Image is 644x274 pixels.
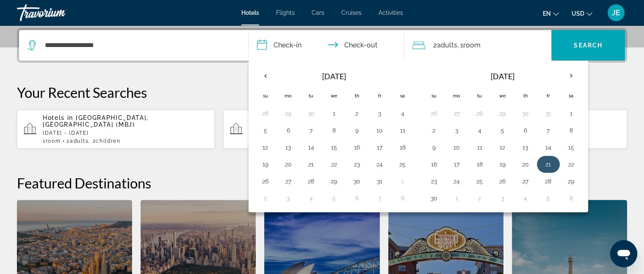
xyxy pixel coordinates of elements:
span: Room [463,41,480,49]
span: JE [612,8,620,17]
button: Day 3 [373,108,387,119]
button: Day 1 [396,175,409,187]
button: Day 14 [542,141,555,153]
span: Room [46,138,61,144]
th: [DATE] [445,66,560,86]
button: Day 5 [259,125,272,136]
button: Day 12 [259,141,272,153]
button: Day 31 [542,108,555,119]
button: Day 7 [373,192,387,204]
button: Day 25 [396,158,409,170]
span: 2 [433,39,457,51]
span: Children [96,138,120,144]
button: Day 18 [396,141,409,153]
button: Day 15 [327,141,341,153]
button: Day 21 [542,158,555,170]
button: Day 4 [519,192,532,204]
button: Day 1 [564,108,578,119]
button: Change language [543,7,559,19]
span: 2 [66,138,88,144]
button: Day 2 [259,192,272,204]
span: Adults [437,41,457,49]
button: Day 20 [282,158,295,170]
button: Previous month [254,66,277,86]
button: Day 15 [564,141,578,153]
button: Day 23 [350,158,364,170]
button: Day 17 [450,158,464,170]
button: Day 16 [427,158,441,170]
button: Day 16 [350,141,364,153]
button: Day 9 [427,141,441,153]
span: Adults [70,138,88,144]
span: , 1 [457,39,480,51]
button: Day 28 [542,175,555,187]
button: Day 5 [496,125,509,136]
button: Day 30 [519,108,532,119]
button: Day 20 [519,158,532,170]
button: Day 27 [519,175,532,187]
button: Day 30 [350,175,364,187]
button: Day 6 [519,125,532,136]
button: Day 19 [496,158,509,170]
button: Day 22 [327,158,341,170]
button: Next month [560,66,583,86]
button: Day 19 [259,158,272,170]
th: [DATE] [277,66,391,86]
a: Flights [276,9,295,16]
button: Day 4 [473,125,486,136]
button: Day 22 [564,158,578,170]
button: Change currency [572,7,592,19]
a: Activities [379,9,403,16]
button: Day 28 [304,175,318,187]
button: Search [551,30,625,61]
a: Cars [312,9,324,16]
button: Hotels in [GEOGRAPHIC_DATA], [GEOGRAPHIC_DATA] (MBJ)[DATE] - [DATE]1Room2Adults, 2Children [17,109,215,149]
button: Travelers: 2 adults, 0 children [404,30,551,61]
button: Day 8 [327,125,341,136]
button: Day 26 [427,108,441,119]
a: Cruises [341,9,362,16]
button: Day 4 [396,108,409,119]
button: Day 27 [282,175,295,187]
button: Day 2 [350,108,364,119]
button: Day 10 [450,141,464,153]
button: Day 24 [450,175,464,187]
button: Day 8 [396,192,409,204]
button: Day 18 [473,158,486,170]
button: Day 28 [473,108,486,119]
button: Day 6 [350,192,364,204]
h2: Featured Destinations [17,174,627,191]
button: Day 11 [473,141,486,153]
button: Day 13 [519,141,532,153]
button: Day 9 [350,125,364,136]
button: Day 3 [282,192,295,204]
button: Day 5 [327,192,341,204]
button: Day 30 [427,192,441,204]
button: Day 2 [473,192,486,204]
button: Day 28 [259,108,272,119]
iframe: Button to launch messaging window [610,240,637,267]
span: Search [574,42,603,49]
button: Day 1 [450,192,464,204]
a: Hotels [241,9,259,16]
span: Hotels in [43,114,73,121]
button: Day 26 [259,175,272,187]
button: Day 7 [304,125,318,136]
span: USD [572,10,584,17]
button: Day 27 [450,108,464,119]
div: Search widget [19,30,625,61]
button: Day 21 [304,158,318,170]
button: Day 3 [450,125,464,136]
p: [DATE] - [DATE] [43,130,208,136]
span: 1 [43,138,61,144]
button: Day 30 [304,108,318,119]
span: en [543,10,551,17]
button: Day 17 [373,141,387,153]
button: Day 29 [327,175,341,187]
button: Day 31 [373,175,387,187]
button: Day 29 [282,108,295,119]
